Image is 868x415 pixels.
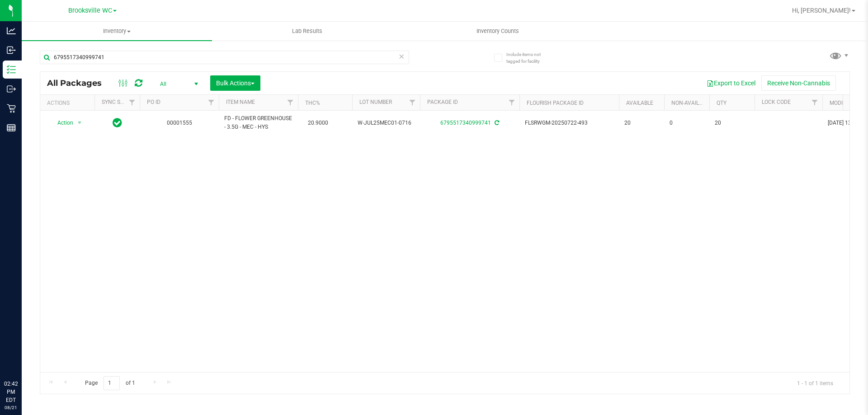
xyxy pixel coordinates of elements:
[167,120,192,126] a: 00001555
[506,51,552,65] span: Include items not tagged for facility
[7,26,16,35] inline-svg: Analytics
[807,95,822,110] a: Filter
[762,99,791,105] a: Lock Code
[224,114,292,131] span: FD - FLOWER GREENHOUSE - 3.5G - MEC - HYS
[525,119,613,127] span: FLSRWGM-20250722-493
[464,27,531,35] span: Inventory Counts
[359,99,392,105] a: Lot Number
[49,117,74,129] span: Action
[147,99,160,105] a: PO ID
[7,46,16,55] inline-svg: Inbound
[358,119,415,127] span: W-JUL25MEC01-0716
[671,100,712,106] a: Non-Available
[440,120,491,126] a: 6795517340999741
[527,100,584,106] a: Flourish Package ID
[22,27,212,35] span: Inventory
[9,343,36,370] iframe: Resource center
[715,119,749,127] span: 20
[7,104,16,113] inline-svg: Retail
[226,99,255,105] a: Item Name
[7,84,16,93] inline-svg: Outbound
[4,404,18,411] p: 08/21
[40,51,409,64] input: Search Package ID, Item Name, SKU, Lot or Part Number...
[7,123,16,132] inline-svg: Reports
[77,376,142,390] span: Page of 1
[102,99,137,105] a: Sync Status
[7,65,16,74] inline-svg: Inventory
[280,27,335,35] span: Lab Results
[104,376,120,390] input: 1
[624,119,659,127] span: 20
[74,117,85,129] span: select
[427,99,458,105] a: Package ID
[790,376,840,390] span: 1 - 1 of 1 items
[283,95,298,110] a: Filter
[216,79,255,87] span: Bulk Actions
[405,95,420,110] a: Filter
[398,51,405,62] span: Clear
[212,22,402,41] a: Lab Results
[402,22,593,41] a: Inventory Counts
[4,380,18,404] p: 02:42 PM EDT
[22,22,212,41] a: Inventory
[761,75,836,91] button: Receive Non-Cannabis
[113,117,122,129] span: In Sync
[125,95,140,110] a: Filter
[717,100,726,106] a: Qty
[493,120,499,126] span: Sync from Compliance System
[204,95,219,110] a: Filter
[505,95,519,110] a: Filter
[47,78,111,88] span: All Packages
[210,75,260,91] button: Bulk Actions
[792,7,851,14] span: Hi, [PERSON_NAME]!
[626,100,653,106] a: Available
[47,100,91,106] div: Actions
[303,117,333,130] span: 20.9000
[701,75,761,91] button: Export to Excel
[305,100,320,106] a: THC%
[68,7,112,14] span: Brooksville WC
[670,119,704,127] span: 0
